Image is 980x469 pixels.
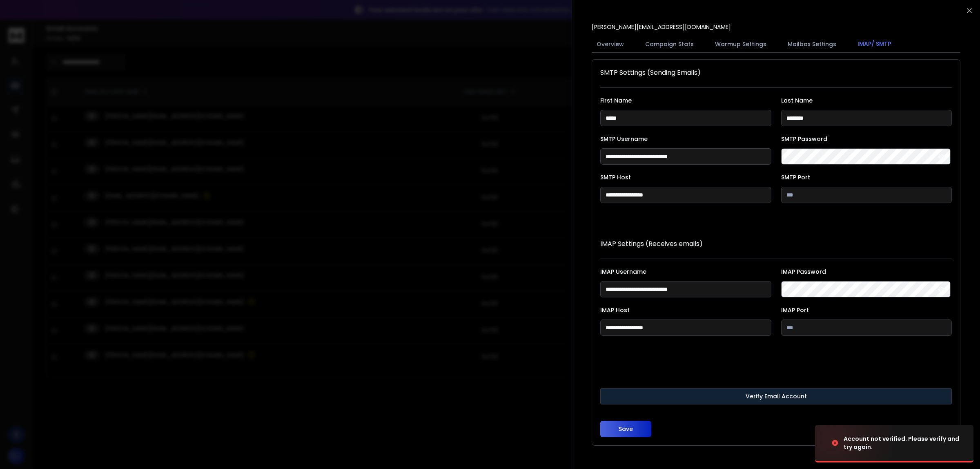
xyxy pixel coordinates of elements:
[600,388,952,404] button: Verify Email Account
[781,98,952,103] label: Last Name
[783,35,841,53] button: Mailbox Settings
[781,136,952,142] label: SMTP Password
[600,421,651,437] button: Save
[600,136,771,142] label: SMTP Username
[600,239,952,249] p: IMAP Settings (Receives emails)
[815,421,897,465] img: image
[781,174,952,180] label: SMTP Port
[592,23,731,31] p: [PERSON_NAME][EMAIL_ADDRESS][DOMAIN_NAME]
[781,307,952,313] label: IMAP Port
[600,68,952,78] h1: SMTP Settings (Sending Emails)
[600,307,771,313] label: IMAP Host
[853,35,896,54] button: IMAP/ SMTP
[600,174,771,180] label: SMTP Host
[844,435,964,451] div: Account not verified. Please verify and try again.
[600,98,771,103] label: First Name
[592,35,629,53] button: Overview
[710,35,771,53] button: Warmup Settings
[600,269,771,275] label: IMAP Username
[781,269,952,275] label: IMAP Password
[640,35,699,53] button: Campaign Stats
